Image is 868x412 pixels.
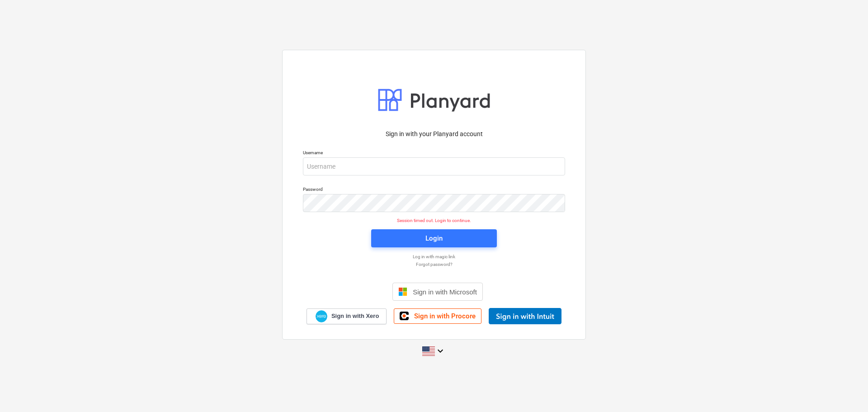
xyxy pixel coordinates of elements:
i: keyboard_arrow_down [435,346,446,356]
img: Xero logo [316,310,327,322]
a: Sign in with Procore [394,308,481,324]
span: Sign in with Procore [414,312,476,320]
a: Forgot password? [298,261,570,267]
p: Session timed out. Login to continue. [297,218,571,223]
p: Sign in with your Planyard account [303,129,565,139]
p: Username [303,150,565,157]
a: Log in with magic link [298,254,570,260]
input: Username [303,157,565,175]
p: Password [303,186,565,194]
button: Login [371,229,497,247]
span: Sign in with Microsoft [413,288,477,296]
a: Sign in with Xero [307,308,387,324]
img: Microsoft logo [398,287,407,296]
span: Sign in with Xero [331,312,379,320]
div: Login [425,232,443,244]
